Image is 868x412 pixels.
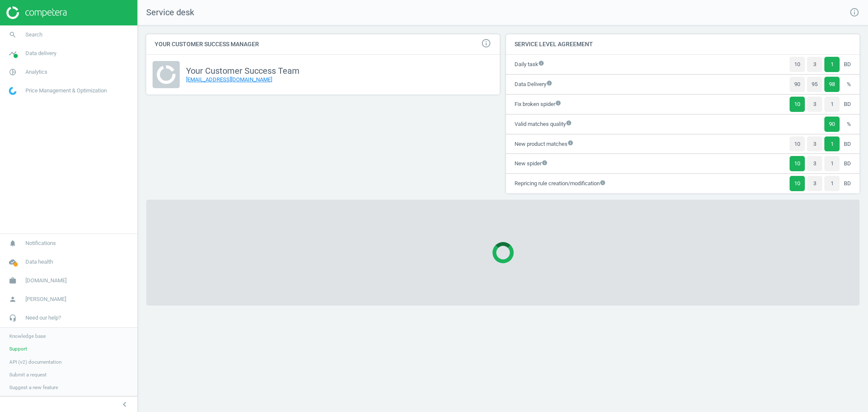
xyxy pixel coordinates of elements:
span: Price Management & Optimization [25,87,107,95]
i: info_outline [849,7,860,17]
i: pie_chart_outlined [5,64,21,80]
button: 1 [824,57,840,72]
div: Repricing rule creation/modification [515,180,600,187]
span: Knowledge base [9,333,46,340]
img: wGWNvw8QSZomAAAAABJRU5ErkJggg== [9,87,17,95]
img: 5a89686ae11e50727954286edd52b7ec.png [153,61,180,88]
div: Fix broken spider [515,100,555,108]
i: search [5,27,21,43]
i: info [538,60,544,66]
button: 10 [790,176,805,191]
span: Search [25,31,42,39]
i: timeline [5,45,21,61]
span: Data delivery [25,50,56,57]
i: headset_mic [5,310,21,326]
span: Suggest a new feature [9,384,58,391]
button: 3 [807,57,822,72]
span: BD [844,100,851,108]
i: info [546,80,552,86]
span: BD [844,140,851,148]
button: 3 [807,176,822,191]
i: info [600,180,606,186]
span: BD [844,160,851,167]
span: Service desk [138,7,194,19]
span: [DOMAIN_NAME] [25,277,67,284]
div: New product matches [515,140,568,148]
span: Support [9,345,27,352]
span: Data health [25,258,53,266]
button: 1 [824,97,840,112]
i: info_outline [481,38,491,48]
span: Analytics [25,68,47,76]
h4: Service Level Agreement [506,34,860,54]
span: % [844,120,851,128]
button: 3 [807,156,822,171]
button: 90 [824,117,840,132]
div: Valid matches quality [515,120,566,128]
span: Notifications [25,239,56,247]
i: cloud_done [5,254,21,270]
a: [EMAIL_ADDRESS][DOMAIN_NAME] [186,76,272,83]
div: Daily task [515,61,538,68]
button: 3 [807,97,822,112]
span: Submit a request [9,371,47,378]
button: 3 [807,136,822,152]
h4: Your Customer Success Manager [146,34,500,54]
button: 1 [824,136,840,152]
div: New spider [515,160,542,167]
i: info [568,140,573,146]
div: Data Delivery [515,81,546,88]
span: Need our help? [25,314,61,322]
button: 98 [824,77,840,92]
button: 10 [790,97,805,112]
span: BD [844,61,851,68]
span: [PERSON_NAME] [25,295,66,303]
h2: Your Customer Success Team [186,66,300,76]
i: work [5,273,21,289]
img: ajHJNr6hYgQAAAAASUVORK5CYII= [6,6,67,19]
button: 90 [790,77,805,92]
span: API (v2) documentation [9,359,61,365]
span: BD [844,180,851,187]
button: 10 [790,156,805,171]
button: chevron_left [114,399,135,410]
button: 95 [807,77,822,92]
span: % [844,81,851,88]
a: info_outline [849,7,860,18]
button: 1 [824,156,840,171]
i: notifications [5,235,21,251]
button: 10 [790,136,805,152]
i: person [5,291,21,307]
i: info [566,120,572,126]
i: chevron_left [120,399,130,409]
button: 10 [790,57,805,72]
button: 1 [824,176,840,191]
i: info [555,100,561,106]
i: info [542,160,548,166]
